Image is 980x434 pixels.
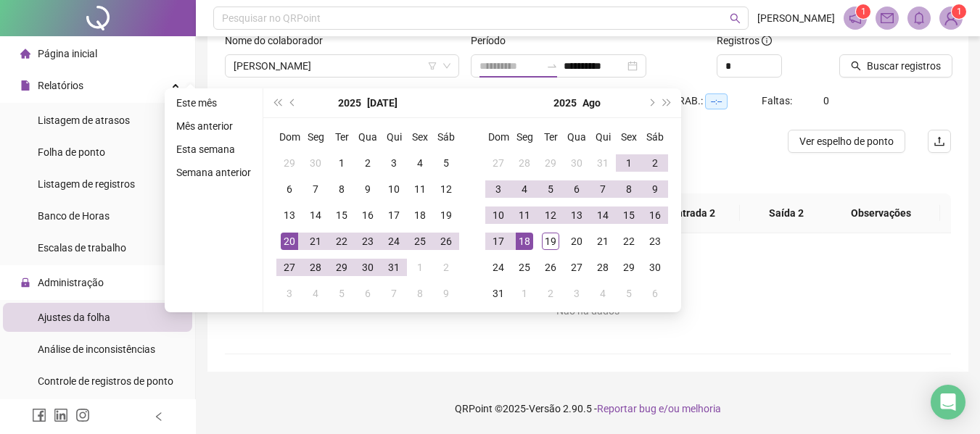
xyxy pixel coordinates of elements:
[329,124,355,150] th: Ter
[568,233,585,250] div: 20
[333,233,350,250] div: 22
[407,280,433,306] td: 2025-08-08
[564,150,590,176] td: 2025-07-30
[276,202,302,228] td: 2025-07-13
[437,259,455,276] div: 2
[433,280,459,306] td: 2025-08-09
[307,233,324,250] div: 21
[234,55,450,77] span: ANA CAROLINA DOS SANTOS
[307,180,324,198] div: 7
[538,228,564,254] td: 2025-08-19
[276,124,302,150] th: Dom
[594,233,612,250] div: 21
[333,206,350,224] div: 15
[564,228,590,254] td: 2025-08-20
[269,88,285,117] button: super-prev-year
[38,242,126,254] span: Escalas de trabalho
[762,36,772,46] span: info-circle
[333,285,350,302] div: 5
[590,254,616,280] td: 2025-08-28
[564,254,590,280] td: 2025-08-27
[616,280,642,306] td: 2025-09-05
[38,178,135,190] span: Listagem de registros
[411,233,429,250] div: 25
[437,180,455,198] div: 12
[385,206,403,224] div: 17
[542,285,559,302] div: 2
[516,285,533,302] div: 1
[276,280,302,306] td: 2025-08-03
[620,154,638,172] div: 1
[538,254,564,280] td: 2025-08-26
[597,403,721,414] span: Reportar bug e/ou melhoria
[490,233,507,250] div: 17
[355,228,381,254] td: 2025-07-23
[276,228,302,254] td: 2025-07-20
[281,259,298,276] div: 27
[154,412,164,422] span: left
[355,254,381,280] td: 2025-07-30
[717,33,772,49] span: Registros
[471,33,515,49] label: Período
[329,202,355,228] td: 2025-07-15
[590,202,616,228] td: 2025-08-14
[20,49,30,59] span: home
[355,202,381,228] td: 2025-07-16
[646,233,664,250] div: 23
[594,259,612,276] div: 28
[407,228,433,254] td: 2025-07-25
[851,61,861,71] span: search
[385,154,403,172] div: 3
[620,259,638,276] div: 29
[359,259,376,276] div: 30
[952,4,966,19] sup: Atualize o seu contato no menu Meus Dados
[281,233,298,250] div: 20
[329,254,355,280] td: 2025-07-29
[511,280,538,306] td: 2025-09-01
[307,206,324,224] div: 14
[329,228,355,254] td: 2025-07-22
[516,206,533,224] div: 11
[359,154,376,172] div: 2
[355,150,381,176] td: 2025-07-02
[38,210,110,222] span: Banco de Horas
[359,233,376,250] div: 23
[38,114,130,126] span: Listagem de atrasos
[642,254,668,280] td: 2025-08-30
[485,124,511,150] th: Dom
[646,154,664,172] div: 2
[32,408,46,422] span: facebook
[307,259,324,276] div: 28
[516,154,533,172] div: 28
[38,48,97,59] span: Página inicial
[355,280,381,306] td: 2025-08-06
[307,285,324,302] div: 4
[646,180,664,198] div: 9
[170,94,257,112] li: Este mês
[538,124,564,150] th: Ter
[660,93,762,109] div: H. TRAB.:
[646,206,664,224] div: 16
[931,385,965,420] div: Open Intercom Messenger
[538,176,564,202] td: 2025-08-05
[511,176,538,202] td: 2025-08-04
[620,180,638,198] div: 8
[437,154,455,172] div: 5
[407,202,433,228] td: 2025-07-18
[333,180,350,198] div: 8
[620,285,638,302] div: 5
[490,259,507,276] div: 24
[381,228,407,254] td: 2025-07-24
[867,58,941,74] span: Buscar registros
[20,277,30,288] span: lock
[620,206,638,224] div: 15
[642,150,668,176] td: 2025-08-02
[643,88,659,117] button: next-year
[411,285,429,302] div: 8
[516,180,533,198] div: 4
[381,254,407,280] td: 2025-07-31
[281,154,298,172] div: 29
[302,280,329,306] td: 2025-08-04
[788,130,905,153] button: Ver espelho de ponto
[54,408,68,422] span: linkedin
